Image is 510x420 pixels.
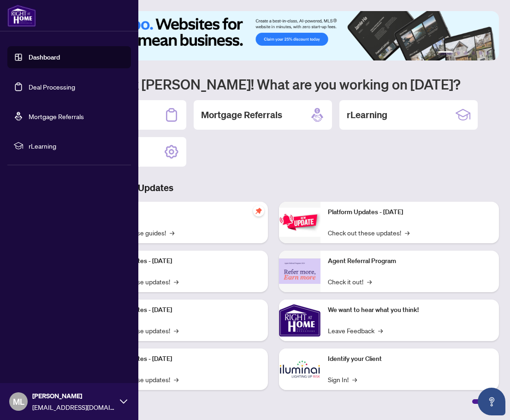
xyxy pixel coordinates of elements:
h2: Mortgage Referrals [201,108,282,121]
h3: Brokerage & Industry Updates [48,181,499,194]
span: → [174,276,178,287]
a: Sign In!→ [328,374,357,384]
button: 1 [438,51,453,55]
button: 3 [464,51,468,55]
p: Agent Referral Program [328,256,492,266]
button: 2 [457,51,460,55]
span: → [174,325,178,336]
img: Agent Referral Program [279,258,320,284]
a: Dashboard [29,53,60,61]
img: Identify your Client [279,348,320,390]
a: Leave Feedback→ [328,325,383,336]
span: [PERSON_NAME] [32,391,115,401]
img: logo [7,5,36,27]
span: → [174,374,178,384]
p: Identify your Client [328,354,492,364]
button: Open asap [478,388,505,415]
h1: Welcome back [PERSON_NAME]! What are you working on [DATE]? [48,75,499,93]
p: Platform Updates - [DATE] [97,305,261,315]
span: → [367,276,372,287]
a: Deal Processing [29,83,75,91]
a: Mortgage Referrals [29,112,84,120]
span: → [352,374,357,384]
a: Check out these updates!→ [328,228,409,238]
button: 4 [471,51,475,55]
button: 5 [479,51,482,55]
p: Self-Help [97,207,261,217]
span: → [405,228,409,238]
span: ML [13,395,24,408]
img: Slide 0 [48,11,499,60]
a: Check it out!→ [328,276,372,287]
span: pushpin [253,205,264,216]
p: Platform Updates - [DATE] [97,354,261,364]
img: Platform Updates - June 23, 2025 [279,208,320,237]
span: rLearning [29,141,125,151]
span: [EMAIL_ADDRESS][DOMAIN_NAME] [32,402,115,412]
h2: rLearning [347,108,387,121]
p: We want to hear what you think! [328,305,492,315]
button: 6 [486,51,490,55]
span: → [378,325,383,336]
span: → [170,228,174,238]
img: We want to hear what you think! [279,300,320,341]
p: Platform Updates - [DATE] [97,256,261,266]
p: Platform Updates - [DATE] [328,207,492,217]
